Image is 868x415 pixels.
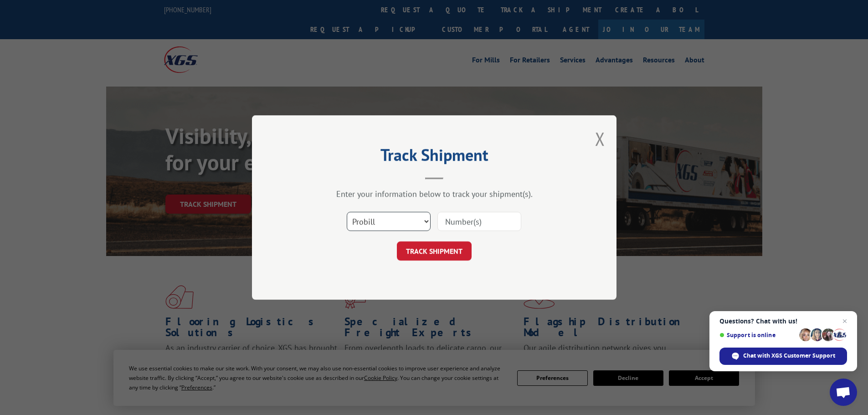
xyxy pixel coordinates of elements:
[830,379,857,406] div: Open chat
[719,348,847,365] div: Chat with XGS Customer Support
[743,352,835,360] span: Chat with XGS Customer Support
[839,316,850,327] span: Close chat
[437,212,521,231] input: Number(s)
[595,127,605,151] button: Close modal
[298,189,571,199] div: Enter your information below to track your shipment(s).
[298,149,571,166] h2: Track Shipment
[719,332,796,338] span: Support is online
[397,241,472,261] button: TRACK SHIPMENT
[719,318,847,325] span: Questions? Chat with us!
